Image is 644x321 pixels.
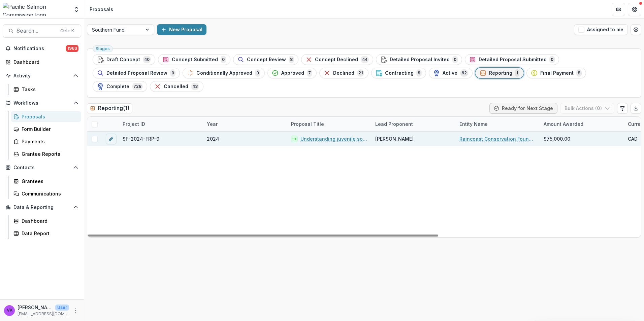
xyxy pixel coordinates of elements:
[143,56,151,63] span: 40
[22,126,76,133] div: Form Builder
[22,230,76,237] div: Data Report
[357,69,364,77] span: 21
[13,100,70,106] span: Workflows
[11,215,81,226] a: Dashboard
[13,73,70,79] span: Activity
[106,70,167,76] span: Detailed Proposal Review
[300,135,367,142] a: Understanding juvenile sockeye salmon habitat utilization in the [GEOGRAPHIC_DATA] and estuary, [...
[172,57,218,63] span: Concept Submitted
[459,135,536,142] a: Raincoast Conservation Foundation
[183,68,265,78] button: Conditionally Approved0
[385,70,414,76] span: Contracting
[376,54,462,65] button: Detailed Proposal Invited0
[87,103,132,113] h2: Reporting ( 1 )
[11,176,81,187] a: Grantees
[66,45,78,52] span: 1963
[628,135,638,142] span: CAD
[371,117,455,131] div: Lead Proponent
[233,54,298,65] button: Concept Review8
[287,117,371,131] div: Proposal Title
[93,81,147,92] button: Complete728
[287,120,328,128] div: Proposal Title
[465,54,559,65] button: Detailed Proposal Submitted0
[443,70,457,76] span: Active
[617,103,628,114] button: Edit table settings
[375,135,414,142] span: [PERSON_NAME]
[255,69,260,77] span: 0
[11,84,81,95] a: Tasks
[455,117,540,131] div: Entity Name
[13,59,76,66] div: Dashboard
[106,134,117,144] button: edit
[93,54,155,65] button: Draft Concept40
[119,117,203,131] div: Project ID
[574,24,628,35] button: Assigned to me
[515,69,519,77] span: 1
[549,56,555,63] span: 0
[3,98,81,108] button: Open Workflows
[455,120,492,128] div: Entity Name
[170,69,175,77] span: 0
[55,305,69,311] p: User
[371,120,417,128] div: Lead Proponent
[157,24,206,35] button: New Proposal
[196,70,252,76] span: Conditionally Approved
[72,3,81,16] button: Open entity switcher
[22,150,76,157] div: Grantee Reports
[333,70,354,76] span: Declined
[22,178,76,185] div: Grantees
[429,68,473,78] button: Active62
[475,68,524,78] button: Reporting1
[221,56,226,63] span: 0
[22,217,76,224] div: Dashboard
[289,56,294,63] span: 8
[87,4,116,14] nav: breadcrumb
[540,117,624,131] div: Amount Awarded
[416,69,422,77] span: 9
[631,24,641,35] button: Open table manager
[13,205,70,210] span: Data & Reporting
[164,84,188,90] span: Cancelled
[13,165,70,171] span: Contacts
[191,83,199,90] span: 43
[22,86,76,93] div: Tasks
[631,103,641,114] button: Export table data
[96,46,110,51] span: Stages
[106,84,129,90] span: Complete
[203,117,287,131] div: Year
[544,135,570,142] span: $75,000.00
[3,202,81,213] button: Open Data & Reporting
[319,68,368,78] button: Declined21
[540,120,587,128] div: Amount Awarded
[18,304,53,311] p: [PERSON_NAME]
[106,57,140,63] span: Draft Concept
[247,57,286,63] span: Concept Review
[560,103,614,114] button: Bulk Actions (0)
[371,68,426,78] button: Contracting9
[301,54,373,65] button: Concept Declined44
[452,56,458,63] span: 0
[132,83,143,90] span: 728
[576,69,582,77] span: 8
[158,54,230,65] button: Concept Submitted0
[22,113,76,120] div: Proposals
[3,43,81,54] button: Notifications1963
[315,57,358,63] span: Concept Declined
[3,57,81,68] a: Dashboard
[22,190,76,197] div: Communications
[526,68,586,78] button: Final Payment8
[17,28,56,34] span: Search...
[119,120,149,128] div: Project ID
[7,308,12,313] div: Victor Keong
[72,307,80,315] button: More
[11,111,81,122] a: Proposals
[22,138,76,145] div: Payments
[11,188,81,199] a: Communications
[11,148,81,159] a: Grantee Reports
[540,70,574,76] span: Final Payment
[307,69,312,77] span: 7
[11,228,81,239] a: Data Report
